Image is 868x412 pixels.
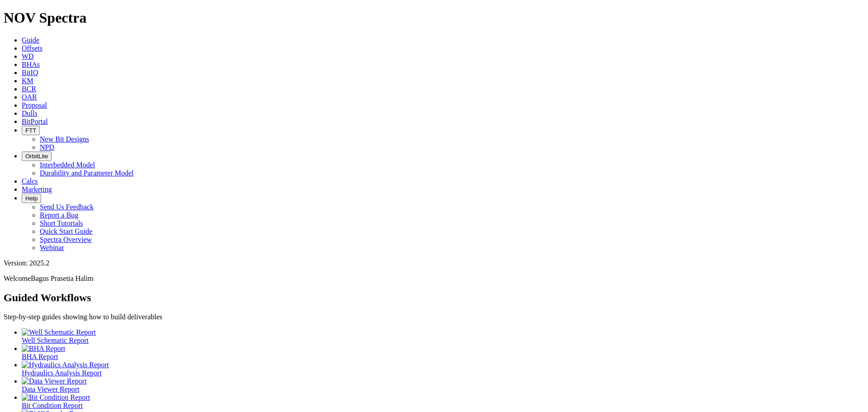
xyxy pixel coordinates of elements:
span: Well Schematic Report [22,336,89,344]
span: Hydraulics Analysis Report [22,369,102,377]
img: Well Schematic Report [22,328,96,336]
h1: NOV Spectra [4,9,864,26]
a: Short Tutorials [40,219,83,227]
button: FTT [22,126,40,135]
p: Welcome [4,275,864,283]
span: OrbitLite [25,153,48,160]
a: Calcs [22,177,38,185]
img: Hydraulics Analysis Report [22,361,109,369]
a: New Bit Designs [40,135,89,143]
a: Marketing [22,185,52,193]
button: Help [22,194,41,203]
a: Send Us Feedback [40,203,94,211]
a: Webinar [40,244,64,251]
img: Bit Condition Report [22,393,90,402]
a: Hydraulics Analysis Report Hydraulics Analysis Report [22,361,864,377]
div: Version: 2025.2 [4,259,864,267]
a: Well Schematic Report Well Schematic Report [22,328,864,344]
span: Data Viewer Report [22,385,80,393]
a: BitPortal [22,118,48,125]
button: OrbitLite [22,152,52,161]
span: Bagus Prasetia Halim [31,275,94,282]
img: Data Viewer Report [22,377,87,385]
a: Guide [22,36,39,44]
span: FTT [25,127,36,134]
a: Data Viewer Report Data Viewer Report [22,377,864,393]
a: Bit Condition Report Bit Condition Report [22,393,864,409]
a: OAR [22,93,37,101]
span: Bit Condition Report [22,402,83,409]
a: Spectra Overview [40,236,92,243]
span: BHA Report [22,353,58,360]
a: Proposal [22,101,47,109]
a: Dulls [22,109,38,117]
a: NPD [40,143,54,151]
img: BHA Report [22,345,65,353]
a: BCR [22,85,36,93]
a: WD [22,52,34,60]
a: Report a Bug [40,211,78,219]
span: Help [25,195,38,202]
a: BHAs [22,61,40,68]
h2: Guided Workflows [4,292,864,304]
a: Offsets [22,44,42,52]
a: KM [22,77,33,85]
a: Durability and Parameter Model [40,169,134,177]
a: BHA Report BHA Report [22,345,864,360]
a: Quick Start Guide [40,227,92,235]
a: Interbedded Model [40,161,95,169]
a: BitIQ [22,69,38,76]
p: Step-by-step guides showing how to build deliverables [4,313,864,321]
